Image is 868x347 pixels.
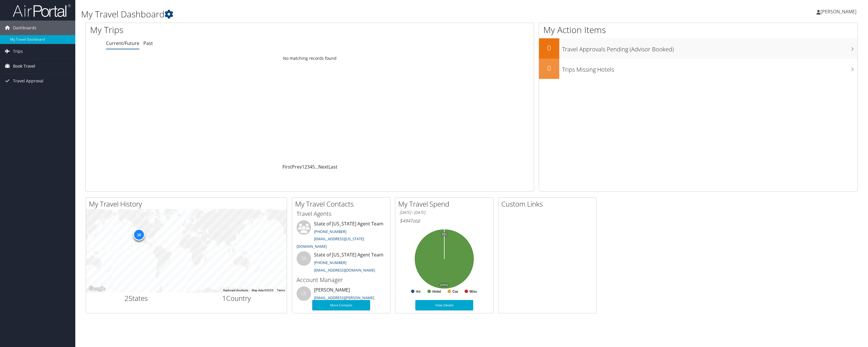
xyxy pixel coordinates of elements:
[294,220,389,251] li: State of [US_STATE] Agent Team
[297,236,364,249] a: [EMAIL_ADDRESS][US_STATE][DOMAIN_NAME]
[400,218,489,224] h6: Total
[297,286,311,301] div: LB
[89,199,287,209] h2: My Travel History
[562,63,858,74] h3: Trips Missing Hotels
[191,293,283,303] h2: Country
[539,24,858,36] h1: My Action Items
[294,251,389,275] li: State of [US_STATE] Agent Team
[318,164,328,170] a: Next
[440,283,448,287] tspan: 100%
[295,199,390,209] h2: My Travel Contacts
[314,229,346,234] a: [PHONE_NUMBER]
[469,290,477,294] text: Misc
[539,59,858,79] a: 0Trips Missing Hotels
[90,24,343,36] h1: My Trips
[133,229,145,241] div: 10
[302,164,304,170] a: 1
[432,290,441,294] text: Hotel
[314,268,375,273] a: [EMAIL_ADDRESS][DOMAIN_NAME]
[13,44,23,59] span: Trips
[13,74,43,88] span: Travel Approval
[821,8,856,15] span: [PERSON_NAME]
[452,290,458,294] text: Car
[328,164,337,170] a: Last
[87,285,107,292] img: Google
[310,164,312,170] a: 4
[13,4,71,17] img: airportal-logo.png
[416,290,421,294] text: Air
[539,38,858,59] a: 0Travel Approvals Pending (Advisor Booked)
[282,164,292,170] a: First
[297,276,386,284] h3: Account Manager
[90,293,182,303] h2: States
[81,8,602,20] h1: My Travel Dashboard
[87,285,107,292] a: Open this area in Google Maps (opens a new window)
[539,43,559,53] h2: 0
[125,293,129,303] span: 2
[13,59,35,73] span: Book Travel
[539,63,559,73] h2: 0
[442,233,447,236] tspan: 0%
[314,260,346,265] a: [PHONE_NUMBER]
[314,295,374,308] a: [EMAIL_ADDRESS][PERSON_NAME][DOMAIN_NAME]
[252,289,273,292] span: Map data ©2025
[315,164,318,170] span: …
[312,300,370,310] a: More Contacts
[415,300,473,310] a: View Details
[106,40,139,46] a: Current/Future
[307,164,310,170] a: 3
[277,289,285,292] a: Terms (opens in new tab)
[562,42,858,53] h3: Travel Approvals Pending (Advisor Booked)
[86,53,534,64] td: No matching records found
[294,286,389,310] li: [PERSON_NAME]
[312,164,315,170] a: 5
[398,199,493,209] h2: My Travel Spend
[304,164,307,170] a: 2
[400,210,489,215] h6: [DATE] - [DATE]
[816,3,862,20] a: [PERSON_NAME]
[297,210,386,218] h3: Travel Agents
[13,21,36,35] span: Dashboards
[223,288,248,292] button: Keyboard shortcuts
[222,293,226,303] span: 1
[400,218,410,224] span: $494
[297,251,311,266] div: SA
[143,40,153,46] a: Past
[501,199,596,209] h2: Custom Links
[292,164,302,170] a: Prev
